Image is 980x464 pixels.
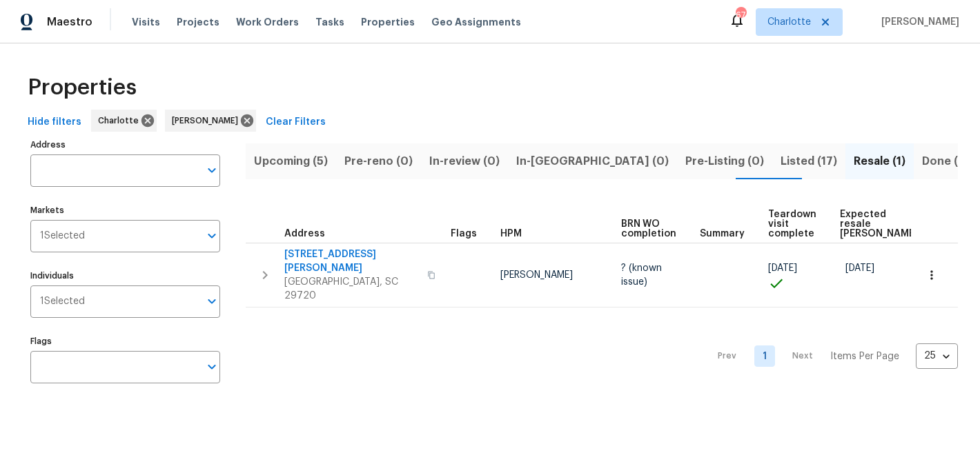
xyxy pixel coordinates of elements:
div: 25 [916,338,958,374]
span: ? (known issue) [621,263,662,287]
span: Upcoming (5) [254,152,328,171]
span: 1 Selected [40,230,85,242]
span: Address [284,229,325,239]
span: Geo Assignments [431,15,521,29]
span: Clear Filters [266,114,326,131]
label: Flags [30,337,220,345]
label: Address [30,141,220,149]
span: Properties [28,81,137,94]
span: Charlotte [767,15,811,29]
button: Hide filters [22,110,87,135]
button: Open [202,161,222,180]
span: Properties [361,15,415,29]
div: Charlotte [91,110,157,132]
span: HPM [500,229,522,239]
span: Tasks [315,17,344,27]
button: Open [202,226,222,245]
span: Summary [700,229,745,239]
span: [PERSON_NAME] [172,114,244,128]
span: [PERSON_NAME] [876,15,959,29]
span: In-review (0) [429,152,500,171]
button: Open [202,292,222,311]
p: Items Per Page [830,350,899,363]
span: [PERSON_NAME] [500,270,573,280]
span: 1 Selected [40,296,85,307]
button: Open [202,357,222,376]
span: Expected resale [PERSON_NAME] [840,210,918,239]
span: Maestro [47,15,92,29]
span: In-[GEOGRAPHIC_DATA] (0) [516,152,669,171]
span: Work Orders [236,15,299,29]
span: Resale (1) [854,152,905,171]
span: Visits [132,15,160,29]
span: [STREET_ADDRESS][PERSON_NAME] [284,248,419,275]
span: [GEOGRAPHIC_DATA], SC 29720 [284,275,419,303]
label: Individuals [30,272,220,280]
span: Projects [177,15,219,29]
span: Pre-reno (0) [344,152,413,171]
button: Clear Filters [260,110,331,135]
span: Pre-Listing (0) [685,152,764,171]
span: Listed (17) [781,152,837,171]
span: Teardown visit complete [768,210,816,239]
span: Charlotte [98,114,144,128]
nav: Pagination Navigation [705,316,958,397]
a: Goto page 1 [754,345,775,367]
div: [PERSON_NAME] [165,110,256,132]
span: BRN WO completion [621,219,676,239]
span: Hide filters [28,114,81,131]
span: Flags [451,229,477,239]
div: 67 [736,8,745,22]
span: [DATE] [768,263,797,273]
label: Markets [30,206,220,214]
span: [DATE] [845,263,874,273]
